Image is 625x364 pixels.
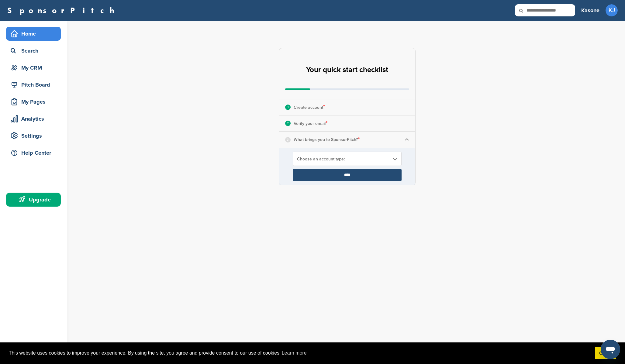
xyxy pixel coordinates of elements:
a: Pitch Board [6,78,61,92]
div: 3 [285,137,291,143]
div: My CRM [9,62,61,73]
div: Settings [9,130,61,141]
div: Analytics [9,113,61,124]
div: Search [9,45,61,56]
a: Analytics [6,112,61,126]
div: 1 [285,105,291,110]
a: Settings [6,129,61,143]
a: Help Center [6,146,61,160]
iframe: Button to launch messaging window [601,340,620,359]
p: Create account [294,103,325,111]
p: Verify your email [294,119,327,127]
span: Choose an account type: [297,156,389,162]
a: dismiss cookie message [595,347,616,359]
span: KJ [606,4,618,16]
span: This website uses cookies to improve your experience. By using the site, you agree and provide co... [9,349,590,358]
p: What brings you to SponsorPitch? [294,136,360,143]
h2: Your quick start checklist [306,63,388,77]
a: My CRM [6,61,61,75]
a: Kasone [581,4,599,17]
div: My Pages [9,96,61,107]
div: 2 [285,121,291,126]
a: My Pages [6,95,61,109]
h3: Kasone [581,6,599,15]
a: Search [6,44,61,58]
div: Pitch Board [9,79,61,90]
div: Help Center [9,147,61,158]
a: learn more about cookies [281,349,308,358]
a: Upgrade [6,193,61,207]
div: Upgrade [9,194,61,205]
a: Home [6,27,61,41]
img: Checklist arrow 1 [405,137,409,142]
div: Home [9,28,61,39]
a: SponsorPitch [7,6,118,14]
